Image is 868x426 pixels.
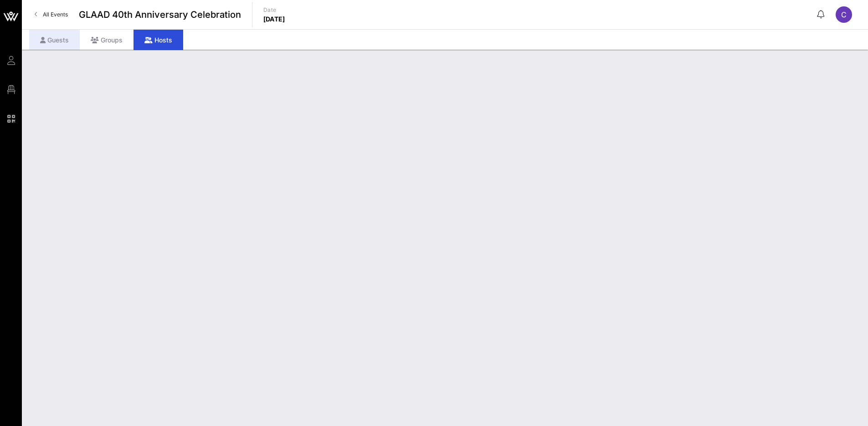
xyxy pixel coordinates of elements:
p: [DATE] [263,15,285,24]
a: All Events [29,7,73,22]
div: Groups [80,30,134,50]
div: C [836,6,852,23]
span: GLAAD 40th Anniversary Celebration [79,8,241,21]
span: C [841,10,847,19]
div: Guests [29,30,80,50]
p: Date [263,5,285,15]
span: All Events [43,11,68,18]
div: Hosts [134,30,183,50]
